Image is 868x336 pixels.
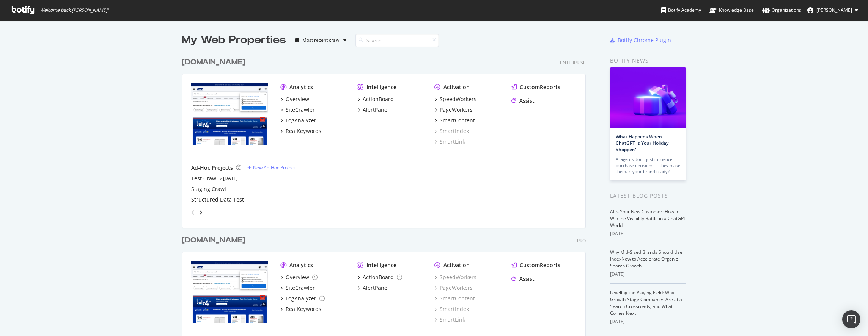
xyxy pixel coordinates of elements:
[182,57,245,68] div: [DOMAIN_NAME]
[762,6,801,14] div: Organizations
[661,6,701,14] div: Botify Academy
[182,33,286,48] div: My Web Properties
[610,67,686,128] img: What Happens When ChatGPT Is Your Holiday Shopper?
[280,295,325,302] a: LogAnalyzer
[182,235,248,246] a: [DOMAIN_NAME]
[443,83,470,91] div: Activation
[434,117,475,124] a: SmartContent
[286,95,309,103] div: Overview
[286,273,309,281] div: Overview
[286,127,321,135] div: RealKeywords
[610,192,686,200] div: Latest Blog Posts
[286,106,315,114] div: SiteCrawler
[434,106,473,114] a: PageWorkers
[286,295,316,302] div: LogAnalyzer
[182,235,245,246] div: [DOMAIN_NAME]
[363,95,394,103] div: ActionBoard
[618,36,671,44] div: Botify Chrome Plugin
[709,6,754,14] div: Knowledge Base
[188,206,198,219] div: angle-left
[191,185,226,193] a: Staging Crawl
[280,284,315,292] a: SiteCrawler
[182,57,248,68] a: [DOMAIN_NAME]
[357,273,402,281] a: ActionBoard
[289,261,313,269] div: Analytics
[355,34,439,47] input: Search
[363,106,389,114] div: AlertPanel
[434,95,476,103] a: SpeedWorkers
[223,175,238,181] a: [DATE]
[434,305,469,313] a: SmartIndex
[801,4,864,16] button: [PERSON_NAME]
[610,289,682,316] a: Leveling the Playing Field: Why Growth-Stage Companies Are at a Search Crossroads, and What Comes...
[440,95,476,103] div: SpeedWorkers
[280,95,309,103] a: Overview
[816,7,852,13] span: Randy Dargenio
[434,284,473,292] a: PageWorkers
[434,295,475,302] a: SmartContent
[511,261,560,269] a: CustomReports
[191,196,244,203] a: Structured Data Test
[357,106,389,114] a: AlertPanel
[286,305,321,313] div: RealKeywords
[610,230,686,237] div: [DATE]
[366,261,396,269] div: Intelligence
[280,273,318,281] a: Overview
[280,127,321,135] a: RealKeywords
[520,261,560,269] div: CustomReports
[610,249,682,269] a: Why Mid-Sized Brands Should Use IndexNow to Accelerate Organic Search Growth
[289,83,313,91] div: Analytics
[511,275,535,283] a: Assist
[363,273,394,281] div: ActionBoard
[191,175,218,182] a: Test Crawl
[842,310,860,328] div: Open Intercom Messenger
[560,59,586,66] div: Enterprise
[511,97,535,105] a: Assist
[357,284,389,292] a: AlertPanel
[280,117,316,124] a: LogAnalyzer
[519,97,535,105] div: Assist
[302,38,340,42] div: Most recent crawl
[443,261,470,269] div: Activation
[191,261,268,323] img: www.lowessecondary.com
[434,273,476,281] a: SpeedWorkers
[616,133,668,153] a: What Happens When ChatGPT Is Your Holiday Shopper?
[286,117,316,124] div: LogAnalyzer
[434,316,465,323] a: SmartLink
[253,164,295,171] div: New Ad-Hoc Project
[357,95,394,103] a: ActionBoard
[616,156,680,175] div: AI agents don’t just influence purchase decisions — they make them. Is your brand ready?
[286,284,315,292] div: SiteCrawler
[247,164,295,171] a: New Ad-Hoc Project
[191,83,268,145] img: www.lowes.com
[434,127,469,135] a: SmartIndex
[440,106,473,114] div: PageWorkers
[292,34,349,46] button: Most recent crawl
[191,164,233,172] div: Ad-Hoc Projects
[440,117,475,124] div: SmartContent
[610,318,686,325] div: [DATE]
[511,83,560,91] a: CustomReports
[363,284,389,292] div: AlertPanel
[198,209,203,216] div: angle-right
[519,275,535,283] div: Assist
[40,7,108,13] span: Welcome back, [PERSON_NAME] !
[366,83,396,91] div: Intelligence
[280,305,321,313] a: RealKeywords
[280,106,315,114] a: SiteCrawler
[610,56,686,65] div: Botify news
[434,138,465,145] a: SmartLink
[520,83,560,91] div: CustomReports
[577,238,586,244] div: Pro
[610,36,671,44] a: Botify Chrome Plugin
